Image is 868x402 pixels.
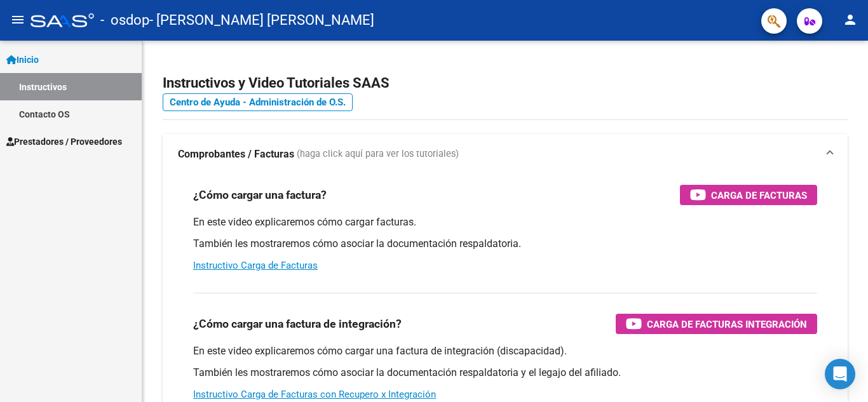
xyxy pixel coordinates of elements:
a: Centro de Ayuda - Administración de O.S. [163,93,353,111]
a: Instructivo Carga de Facturas con Recupero x Integración [193,389,436,400]
p: También les mostraremos cómo asociar la documentación respaldatoria. [193,237,817,251]
mat-icon: menu [10,12,25,27]
h3: ¿Cómo cargar una factura? [193,186,327,204]
h2: Instructivos y Video Tutoriales SAAS [163,71,848,95]
span: - [PERSON_NAME] [PERSON_NAME] [149,6,374,34]
mat-icon: person [843,12,858,27]
div: Open Intercom Messenger [825,359,855,389]
button: Carga de Facturas Integración [616,314,817,334]
span: Prestadores / Proveedores [6,135,122,149]
h3: ¿Cómo cargar una factura de integración? [193,315,402,333]
span: Carga de Facturas [711,187,807,203]
strong: Comprobantes / Facturas [178,147,294,161]
p: En este video explicaremos cómo cargar una factura de integración (discapacidad). [193,344,817,358]
span: (haga click aquí para ver los tutoriales) [297,147,459,161]
p: En este video explicaremos cómo cargar facturas. [193,215,817,229]
a: Instructivo Carga de Facturas [193,260,318,271]
span: Inicio [6,53,39,67]
p: También les mostraremos cómo asociar la documentación respaldatoria y el legajo del afiliado. [193,366,817,380]
button: Carga de Facturas [680,185,817,205]
span: - osdop [100,6,149,34]
mat-expansion-panel-header: Comprobantes / Facturas (haga click aquí para ver los tutoriales) [163,134,848,175]
span: Carga de Facturas Integración [647,316,807,332]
